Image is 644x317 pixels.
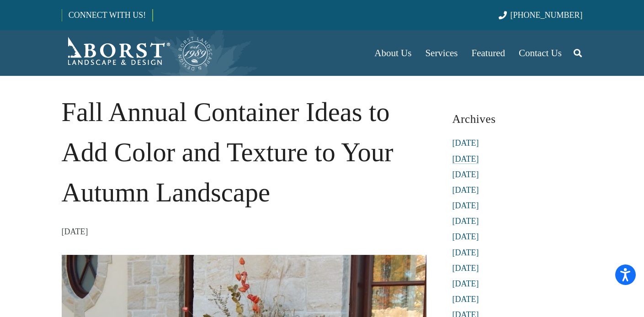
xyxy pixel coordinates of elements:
[62,225,88,238] time: 6 October 2025 at 15:58:39 America/New_York
[452,248,479,257] a: [DATE]
[569,42,587,64] a: Search
[418,30,464,76] a: Services
[452,109,583,129] h3: Archives
[465,30,512,76] a: Featured
[452,279,479,288] a: [DATE]
[452,185,479,195] a: [DATE]
[452,201,479,210] a: [DATE]
[452,295,479,304] a: [DATE]
[512,30,569,76] a: Contact Us
[519,48,562,58] span: Contact Us
[374,48,411,58] span: About Us
[452,264,479,273] a: [DATE]
[452,232,479,241] a: [DATE]
[452,170,479,179] a: [DATE]
[367,30,418,76] a: About Us
[452,154,479,164] a: [DATE]
[62,4,152,26] a: CONNECT WITH US!
[452,217,479,226] a: [DATE]
[452,138,479,148] a: [DATE]
[425,48,458,58] span: Services
[511,11,583,20] span: [PHONE_NUMBER]
[472,48,505,58] span: Featured
[62,35,213,71] a: Borst-Logo
[62,92,426,212] h1: Fall Annual Container Ideas to Add Color and Texture to Your Autumn Landscape
[499,11,582,20] a: [PHONE_NUMBER]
